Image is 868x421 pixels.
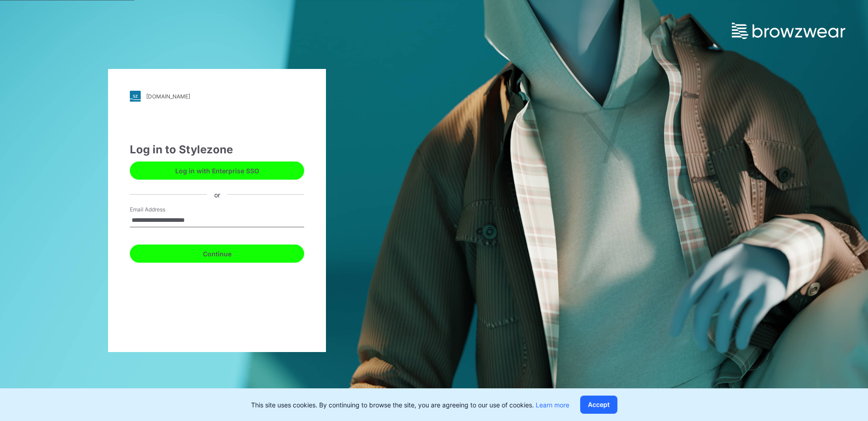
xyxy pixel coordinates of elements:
[130,162,304,180] button: Log in with Enterprise SSO
[207,190,227,199] div: or
[580,396,617,414] button: Accept
[251,400,569,410] p: This site uses cookies. By continuing to browse the site, you are agreeing to our use of cookies.
[130,91,304,102] a: [DOMAIN_NAME]
[732,23,845,39] img: browzwear-logo.e42bd6dac1945053ebaf764b6aa21510.svg
[130,142,304,158] div: Log in to Stylezone
[146,93,190,100] div: [DOMAIN_NAME]
[130,206,193,214] label: Email Address
[536,401,569,409] a: Learn more
[130,245,304,263] button: Continue
[130,91,141,102] img: stylezone-logo.562084cfcfab977791bfbf7441f1a819.svg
